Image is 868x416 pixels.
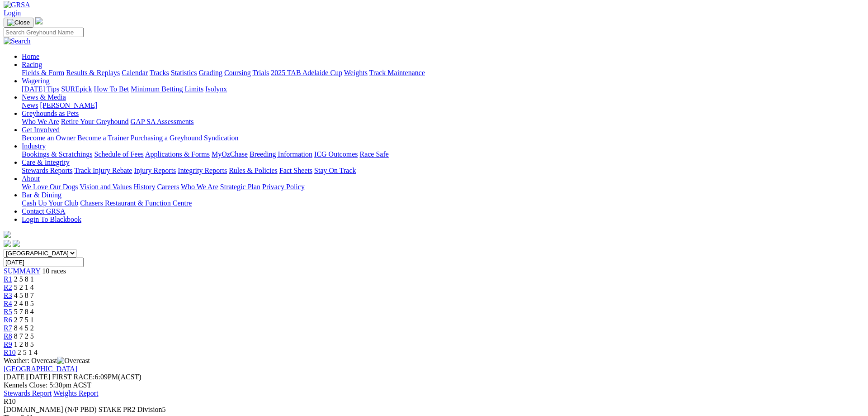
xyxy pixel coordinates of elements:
[4,373,27,381] span: [DATE]
[131,134,202,142] a: Purchasing a Greyhound
[52,373,94,381] span: FIRST RACE:
[204,134,238,142] a: Syndication
[14,292,34,299] span: 4 5 8 7
[344,69,368,77] a: Weights
[4,300,12,307] span: R4
[57,357,90,365] img: Overcast
[22,167,72,174] a: Stewards Reports
[61,118,129,125] a: Retire Your Greyhound
[178,167,227,174] a: Integrity Reports
[4,275,12,283] a: R1
[205,85,227,93] a: Isolynx
[18,349,38,356] span: 2 5 1 4
[74,167,132,174] a: Track Injury Rebate
[4,365,77,373] a: [GEOGRAPHIC_DATA]
[224,69,251,77] a: Coursing
[4,258,84,267] input: Select date
[14,275,34,283] span: 2 5 8 1
[4,340,12,348] a: R9
[80,199,192,207] a: Chasers Restaurant & Function Centre
[13,240,20,247] img: twitter.svg
[4,292,12,299] a: R3
[22,183,78,191] a: We Love Our Dogs
[14,340,34,348] span: 1 2 8 5
[4,397,16,405] span: R10
[150,69,169,77] a: Tracks
[22,215,81,223] a: Login To Blackbook
[314,167,356,174] a: Stay On Track
[14,316,34,324] span: 2 7 5 1
[22,158,70,166] a: Care & Integrity
[22,150,864,158] div: Industry
[4,37,31,45] img: Search
[4,18,33,28] button: Toggle navigation
[314,150,358,158] a: ICG Outcomes
[145,150,210,158] a: Applications & Forms
[61,85,92,93] a: SUREpick
[22,110,79,117] a: Greyhounds as Pets
[4,332,12,340] a: R8
[94,85,129,93] a: How To Bet
[271,69,342,77] a: 2025 TAB Adelaide Cup
[212,150,248,158] a: MyOzChase
[22,199,864,207] div: Bar & Dining
[22,150,92,158] a: Bookings & Scratchings
[4,283,12,291] a: R2
[220,183,260,191] a: Strategic Plan
[22,134,864,142] div: Get Involved
[22,207,65,215] a: Contact GRSA
[4,9,21,17] a: Login
[22,118,59,125] a: Who We Are
[4,1,30,9] img: GRSA
[4,381,864,389] div: Kennels Close: 5:30pm ACST
[22,85,864,93] div: Wagering
[14,300,34,307] span: 2 4 8 5
[22,53,39,60] a: Home
[40,101,97,109] a: [PERSON_NAME]
[252,69,269,77] a: Trials
[131,118,194,125] a: GAP SA Assessments
[22,183,864,191] div: About
[22,77,50,85] a: Wagering
[229,167,278,174] a: Rules & Policies
[80,183,132,191] a: Vision and Values
[22,199,78,207] a: Cash Up Your Club
[22,134,75,142] a: Become an Owner
[22,142,46,150] a: Industry
[22,69,64,77] a: Fields & Form
[22,93,66,101] a: News & Media
[199,69,222,77] a: Grading
[134,167,176,174] a: Injury Reports
[4,349,16,356] a: R10
[22,101,864,110] div: News & Media
[4,406,864,414] div: [DOMAIN_NAME] (N/P PBD) STAKE PR2 Division5
[14,324,34,332] span: 8 4 5 2
[22,126,60,134] a: Get Involved
[52,373,142,381] span: 6:09PM(ACST)
[122,69,148,77] a: Calendar
[171,69,197,77] a: Statistics
[22,69,864,77] div: Racing
[22,101,38,109] a: News
[35,17,42,24] img: logo-grsa-white.png
[66,69,120,77] a: Results & Replays
[4,267,40,275] a: SUMMARY
[4,357,90,364] span: Weather: Overcast
[4,308,12,316] span: R5
[131,85,203,93] a: Minimum Betting Limits
[181,183,218,191] a: Who We Are
[4,231,11,238] img: logo-grsa-white.png
[279,167,312,174] a: Fact Sheets
[42,267,66,275] span: 10 races
[22,191,61,199] a: Bar & Dining
[22,167,864,175] div: Care & Integrity
[7,19,30,26] img: Close
[4,316,12,324] a: R6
